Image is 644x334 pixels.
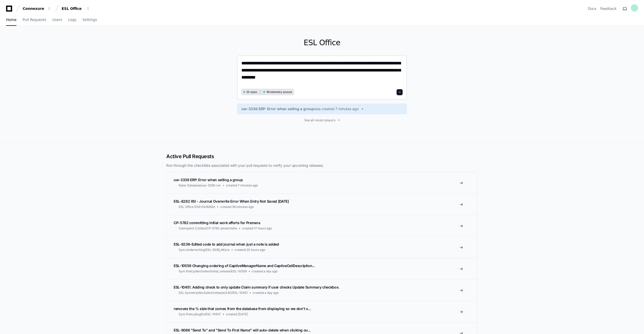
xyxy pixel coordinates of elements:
[600,6,617,11] button: Feedback
[179,248,229,252] span: Sym.Underwriting/ESL-9236_AKora
[167,258,477,279] a: ESL-10559 Changing ordering of CaptiveManagerName and CaptiveCellDescription...Sym.Policy/devSall...
[237,38,407,47] h1: ESL Office
[179,183,221,187] span: Rater Database/uw-3339-vm
[174,306,311,311] span: removes the % side that comes from the database from displaying so we don't s...
[22,14,46,26] a: Pull Requests
[242,226,272,230] span: created 17 hours ago
[174,264,315,268] span: ESL-10559 Changing ordering of CaptiveManagerName and CaptiveCellDescription...
[166,163,478,168] p: Run through the checklists associated with your pull requests to verify your upcoming releases.
[226,312,248,316] span: created [DATE]
[179,291,248,295] span: ESL.Symetra/devSallen/release/3.60/ESL-10451
[304,118,335,122] span: See all recent players
[235,248,265,252] span: created 20 hours ago
[241,106,314,111] span: uw-3339 ERP: Error when selling a group
[52,18,62,21] span: Users
[68,14,76,26] a: Logs
[179,312,221,316] span: Sym.Policy/bugfix/ESL-10557
[174,178,243,182] span: uw-3339 ERP: Error when selling a group
[166,153,478,160] h2: Active Pull Requests
[60,4,92,13] button: ESL Office
[220,205,254,209] span: created 39 minutes ago
[588,6,596,11] a: Docs
[167,215,477,236] a: CP-5782 committing initial work efforts for PremeraClaimpoint 2.0/dev/CP-5782-pmatchettecreated 1...
[226,183,258,187] span: created 7 minutes ago
[179,205,215,209] span: ESL Office DS9 Git/8282e
[174,328,311,332] span: ESL-9086 "Send To" and "Send To First Name" will auto-delete when clicking ou...
[174,199,289,203] span: ESL-8282 IISI - Journal Overwrite Error When Entry Not Saved [DATE]
[68,18,76,21] span: Logs
[82,14,97,26] a: Settings
[241,106,403,111] a: uw-3339 ERP: Error when selling a groupwas created 7 minutes ago
[237,118,407,122] a: See all recent players
[167,279,477,301] a: ESL-10451. Adding check to only update Claim summary if user checks Update Summary checkbox.ESL.S...
[21,4,53,13] button: Connexure
[179,269,247,273] span: Sym.Policy/devSallen/initial_release/ESL-10559
[246,90,257,94] span: 55 repos
[266,90,292,94] span: 96 telemetry sources
[167,172,477,194] a: uw-3339 ERP: Error when selling a groupRater Database/uw-3339-vmcreated 7 minutes ago
[167,236,477,258] a: ESL-9236-Edited code to add journal when just a note is addedSym.Underwriting/ESL-9236_AKoracreat...
[174,242,279,246] span: ESL-9236-Edited code to add journal when just a note is added
[252,269,278,273] span: created a day ago
[52,14,62,26] a: Users
[82,18,97,21] span: Settings
[22,18,46,21] span: Pull Requests
[179,226,237,230] span: Claimpoint 2.0/dev/CP-5782-pmatchette
[6,14,16,26] a: Home
[174,221,260,225] span: CP-5782 committing initial work efforts for Premera
[23,6,44,11] div: Connexure
[314,106,359,111] span: was created 7 minutes ago
[62,6,83,11] div: ESL Office
[6,18,16,21] span: Home
[253,291,279,295] span: created a day ago
[167,301,477,322] a: removes the % side that comes from the database from displaying so we don't s...Sym.Policy/bugfix...
[167,194,477,215] a: ESL-8282 IISI - Journal Overwrite Error When Entry Not Saved [DATE]ESL Office DS9 Git/8282ecreate...
[174,285,339,289] span: ESL-10451. Adding check to only update Claim summary if user checks Update Summary checkbox.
